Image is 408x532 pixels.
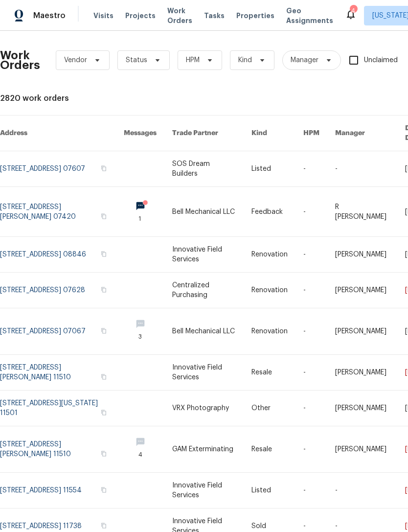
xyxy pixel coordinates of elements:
span: Kind [238,55,252,65]
td: [PERSON_NAME] [327,273,398,308]
td: Feedback [244,187,295,237]
td: [PERSON_NAME] [327,308,398,355]
th: Trade Partner [164,116,244,151]
button: Copy Address [99,250,108,258]
td: VRX Photography [164,391,244,426]
span: Vendor [64,55,87,65]
button: Copy Address [99,326,108,335]
th: HPM [295,116,327,151]
td: - [295,391,327,426]
td: Renovation [244,308,295,355]
td: Other [244,391,295,426]
span: Unclaimed [364,55,398,66]
button: Copy Address [99,486,108,494]
button: Copy Address [99,408,108,417]
td: R [PERSON_NAME] [327,187,398,237]
button: Copy Address [99,521,108,530]
td: - [295,151,327,187]
td: GAM Exterminating [164,426,244,473]
td: - [327,151,398,187]
span: Status [126,55,147,65]
th: Kind [244,116,295,151]
th: Manager [327,116,398,151]
td: Resale [244,426,295,473]
td: - [295,355,327,391]
span: HPM [186,55,200,65]
td: Bell Mechanical LLC [164,308,244,355]
td: [PERSON_NAME] [327,237,398,273]
td: - [295,273,327,308]
span: Geo Assignments [286,6,333,25]
td: SOS Dream Builders [164,151,244,187]
span: Tasks [204,12,225,19]
td: - [295,187,327,237]
span: Projects [125,11,156,21]
td: Renovation [244,237,295,273]
td: Bell Mechanical LLC [164,187,244,237]
span: Maestro [33,11,66,21]
td: - [295,237,327,273]
button: Copy Address [99,449,108,458]
td: Resale [244,355,295,391]
td: Centralized Purchasing [164,273,244,308]
td: [PERSON_NAME] [327,426,398,473]
td: Listed [244,151,295,187]
td: - [327,473,398,509]
td: Innovative Field Services [164,355,244,391]
td: [PERSON_NAME] [327,355,398,391]
td: - [295,473,327,509]
td: Innovative Field Services [164,473,244,509]
button: Copy Address [99,285,108,294]
button: Copy Address [99,212,108,221]
th: Messages [116,116,164,151]
button: Copy Address [99,164,108,173]
td: - [295,308,327,355]
div: 4 [350,6,357,16]
td: Listed [244,473,295,509]
span: Manager [291,55,318,65]
span: Visits [93,11,113,21]
span: Properties [236,11,274,21]
td: [PERSON_NAME] [327,391,398,426]
td: - [295,426,327,473]
button: Copy Address [99,372,108,381]
td: Renovation [244,273,295,308]
td: Innovative Field Services [164,237,244,273]
span: Work Orders [167,6,192,25]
